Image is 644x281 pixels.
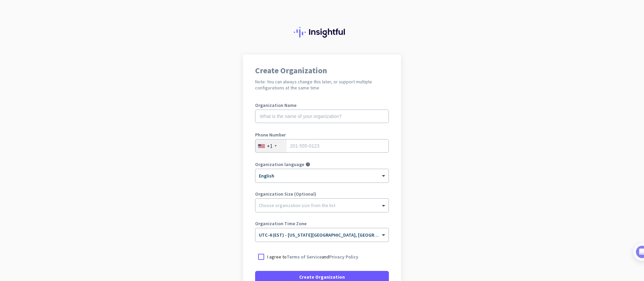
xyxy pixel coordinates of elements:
[306,162,310,167] i: help
[255,192,389,196] label: Organization Size (Optional)
[255,162,304,167] label: Organization language
[287,254,322,260] a: Terms of Service
[255,67,389,75] h1: Create Organization
[294,27,350,38] img: Insightful
[329,254,358,260] a: Privacy Policy
[267,253,358,260] p: I agree to and
[267,143,273,149] div: +1
[255,221,389,226] label: Organization Time Zone
[299,274,345,280] span: Create Organization
[255,79,389,91] h2: Note: You can always change this later, or support multiple configurations at the same time
[255,132,389,137] label: Phone Number
[255,110,389,123] input: What is the name of your organization?
[255,103,389,108] label: Organization Name
[255,139,389,153] input: 201-555-0123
